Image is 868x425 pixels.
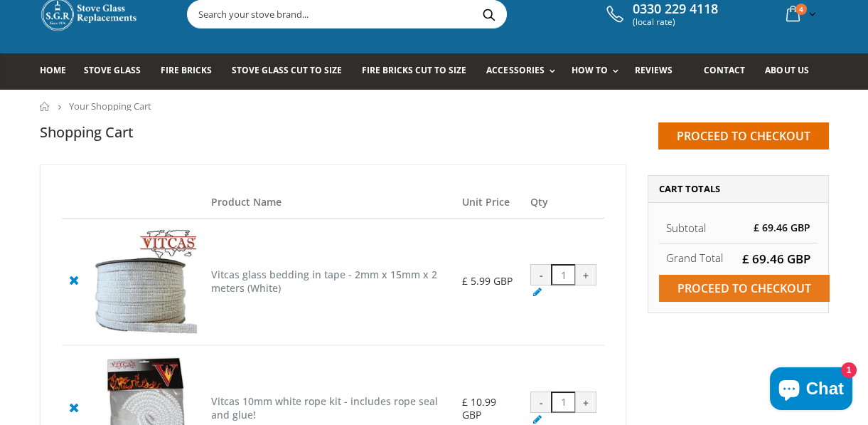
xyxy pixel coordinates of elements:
span: Contact [704,64,745,76]
a: Vitcas 10mm white rope kit - includes rope seal and glue! [211,394,438,421]
span: 4 [795,4,807,15]
span: Subtotal [666,221,706,235]
input: Search your stove brand... [188,1,665,28]
input: Proceed to checkout [659,275,830,302]
span: Home [40,64,66,76]
span: (local rate) [633,17,718,27]
img: Vitcas glass bedding in tape - 2mm x 15mm x 2 meters (White) [93,229,197,333]
a: Accessories [486,53,562,90]
span: Cart Totals [659,182,720,195]
button: Search [473,1,505,28]
span: Fire Bricks Cut To Size [362,64,466,76]
div: - [530,264,552,285]
input: Proceed to checkout [658,122,829,149]
th: Qty [523,187,604,219]
th: Product Name [204,187,456,219]
th: Unit Price [455,187,523,219]
strong: Grand Total [666,251,723,265]
a: Contact [704,53,756,90]
span: Stove Glass Cut To Size [232,64,342,76]
div: - [530,392,552,413]
span: Your Shopping Cart [69,100,151,112]
a: Fire Bricks Cut To Size [362,53,477,90]
div: + [575,264,596,285]
span: 0330 229 4118 [633,1,718,17]
span: £ 69.46 GBP [742,251,810,267]
a: Home [40,53,77,90]
span: About us [765,64,808,76]
div: + [575,392,596,413]
a: Fire Bricks [161,53,223,90]
span: Reviews [635,64,673,76]
a: About us [765,53,819,90]
inbox-online-store-chat: Shopify online store chat [766,367,857,414]
a: How To [572,53,626,90]
span: Accessories [486,64,544,76]
span: £ 10.99 GBP [462,395,496,421]
span: How To [572,64,608,76]
span: £ 69.46 GBP [754,221,810,234]
span: Fire Bricks [161,64,212,76]
a: Stove Glass [84,53,151,90]
h1: Shopping Cart [40,122,134,142]
a: Reviews [635,53,683,90]
span: £ 5.99 GBP [462,274,513,288]
a: Stove Glass Cut To Size [232,53,353,90]
a: Home [40,102,50,111]
a: Vitcas glass bedding in tape - 2mm x 15mm x 2 meters (White) [211,268,437,295]
span: Stove Glass [84,64,141,76]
